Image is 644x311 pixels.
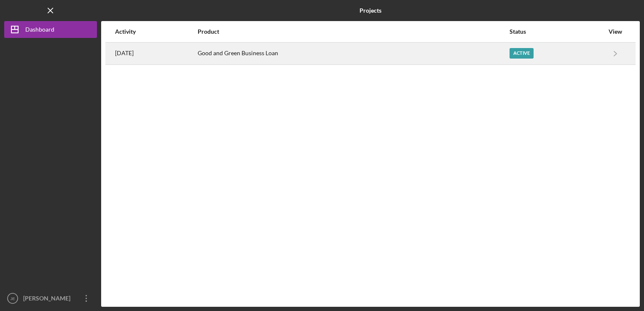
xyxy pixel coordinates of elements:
[605,28,626,35] div: View
[198,43,509,64] div: Good and Green Business Loan
[25,21,54,40] div: Dashboard
[198,28,509,35] div: Product
[360,7,381,14] b: Projects
[510,48,534,59] div: Active
[4,290,97,307] button: JE[PERSON_NAME]
[510,28,604,35] div: Status
[115,50,134,56] time: 2025-08-12 22:26
[115,28,197,35] div: Activity
[4,21,97,38] button: Dashboard
[21,290,76,309] div: [PERSON_NAME]
[10,296,15,301] text: JE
